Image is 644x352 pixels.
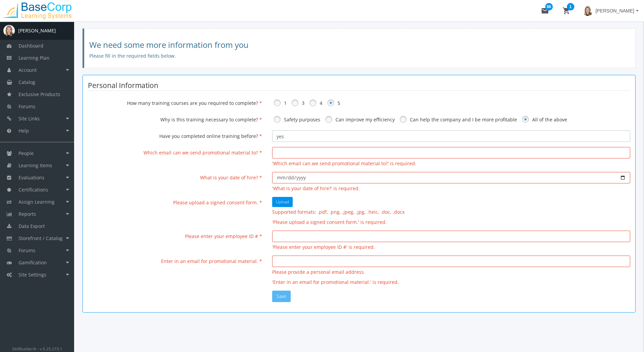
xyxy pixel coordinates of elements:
span: Site Settings [19,271,46,278]
span: People [19,150,34,156]
mat-icon: shopping_cart [562,7,571,15]
span: Evaluations [19,174,44,181]
label: Please upload a signed consent form. [83,197,267,206]
label: Why is this training necessary to complete? [83,114,267,123]
h3: We need some more information from you [89,40,630,49]
span: Forums [19,103,35,110]
span: 'Please enter your employee ID #' is required. [272,244,375,250]
span: Account [19,67,37,73]
small: SkillBuilder® - v.5.25.273.1 [12,346,62,351]
label: All of the above [532,116,567,123]
span: Supported formats: .pdf, .png, .jpeg, .jpg, .heic, .doc, .docx [272,209,630,215]
span: Upload [276,199,289,205]
label: How many training courses are you required to complete? [83,97,267,107]
div: Please provide a personal email address. [272,269,630,275]
span: Site Links [19,115,40,122]
button: Save [272,291,291,302]
label: 3 [302,100,304,107]
span: 'What is your date of hire?' is required. [272,185,360,192]
span: Storefront / Catalog [19,235,63,241]
span: Exclusive Products [19,91,60,97]
span: 'Enter in an email for promotional material.' is required. [272,279,399,285]
span: Data Export [19,223,45,229]
span: Learning Plan [19,55,50,61]
span: Help [19,127,29,134]
label: 5 [337,100,340,107]
span: Learning Items [19,162,52,169]
label: Have you completed online training before? [83,130,267,140]
label: Can improve my efficiency [335,116,395,123]
span: Reports [19,211,36,217]
span: 'Which email can we send promotional material to?' is required. [272,160,416,167]
img: profilePicture.png [3,25,15,36]
label: 4 [320,100,322,107]
span: Certifications [19,186,48,193]
span: Forums [19,247,35,254]
div: [PERSON_NAME] [18,27,56,34]
span: 'Please upload a signed consent form.' is required. [272,219,387,225]
input: yyyy-mm-dd [272,172,630,183]
span: [PERSON_NAME] [595,5,634,17]
p: Please fill in the required fields below. [89,53,630,59]
label: What is your date of hire? [83,172,267,181]
legend: Personal Information [88,80,630,91]
span: Assign Learning [19,199,55,205]
label: Please enter your employee ID # [83,231,267,240]
label: Safety purposes [284,116,320,123]
mat-icon: mail [541,7,549,15]
label: 1 [284,100,287,107]
button: Upload [272,197,293,207]
label: Can help the company and I be more profitable [410,116,517,123]
span: Catalog [19,79,35,85]
label: Enter in an email for promotional material. [83,256,267,265]
label: Which email can we send promotional material to? [83,147,267,156]
span: Gamification [19,259,47,266]
span: Dashboard [19,42,43,49]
